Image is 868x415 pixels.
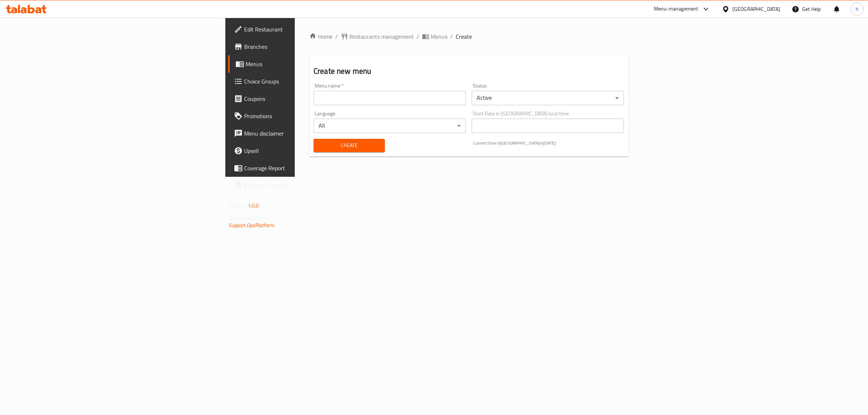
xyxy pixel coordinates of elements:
[228,142,370,159] a: Upsell
[229,221,275,230] a: Support.OpsPlatform
[228,125,370,142] a: Menu disclaimer
[314,66,624,77] h2: Create new menu
[309,32,628,41] nav: breadcrumb
[228,90,370,107] a: Coupons
[856,5,859,13] span: h
[228,159,370,177] a: Coverage Report
[244,94,365,103] span: Coupons
[732,5,780,13] div: [GEOGRAPHIC_DATA]
[244,129,365,138] span: Menu disclaimer
[228,55,370,73] a: Menus
[431,32,447,41] span: Menus
[456,32,472,41] span: Create
[341,32,414,41] a: Restaurants management
[244,146,365,155] span: Upsell
[244,181,365,190] span: Grocery Checklist
[248,201,259,210] span: 1.0.0
[244,164,365,172] span: Coverage Report
[228,73,370,90] a: Choice Groups
[319,141,379,150] span: Create
[314,91,466,105] input: Please enter Menu name
[654,5,698,13] div: Menu-management
[417,32,419,41] li: /
[244,77,365,86] span: Choice Groups
[228,38,370,55] a: Branches
[228,21,370,38] a: Edit Restaurant
[450,32,453,41] li: /
[244,42,365,51] span: Branches
[473,140,624,146] p: Current time in [GEOGRAPHIC_DATA] is [DATE]
[314,119,466,133] div: All
[228,107,370,125] a: Promotions
[246,60,365,68] span: Menus
[229,201,247,210] span: Version:
[244,112,365,120] span: Promotions
[228,177,370,194] a: Grocery Checklist
[314,139,385,152] button: Create
[229,213,262,223] span: Get support on:
[422,32,447,41] a: Menus
[349,32,414,41] span: Restaurants management
[244,25,365,34] span: Edit Restaurant
[472,91,624,105] div: Active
